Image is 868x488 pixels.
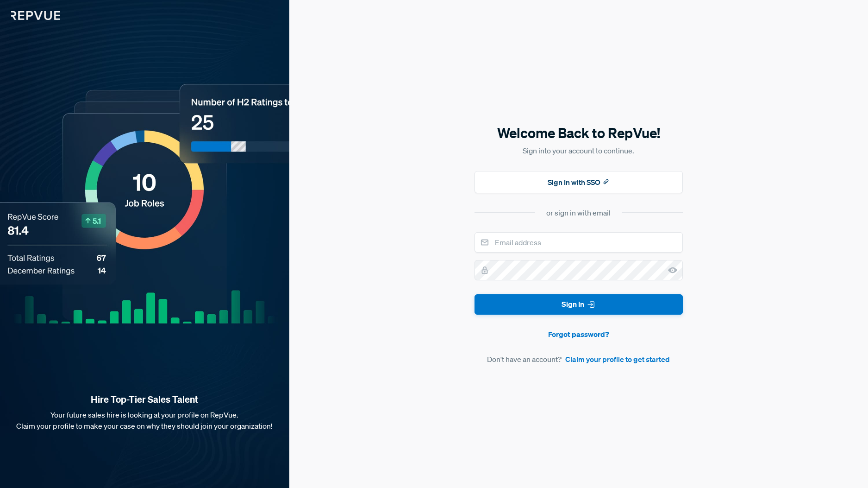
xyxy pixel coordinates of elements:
[475,123,683,143] h5: Welcome Back to RepVue!
[475,232,683,253] input: Email address
[565,354,670,365] a: Claim your profile to get started
[475,145,683,156] p: Sign into your account to continue.
[475,294,683,315] button: Sign In
[475,354,683,365] article: Don't have an account?
[475,171,683,193] button: Sign In with SSO
[15,409,275,431] p: Your future sales hire is looking at your profile on RepVue. Claim your profile to make your case...
[15,393,275,406] strong: Hire Top-Tier Sales Talent
[546,207,611,218] div: or sign in with email
[475,329,683,340] a: Forgot password?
